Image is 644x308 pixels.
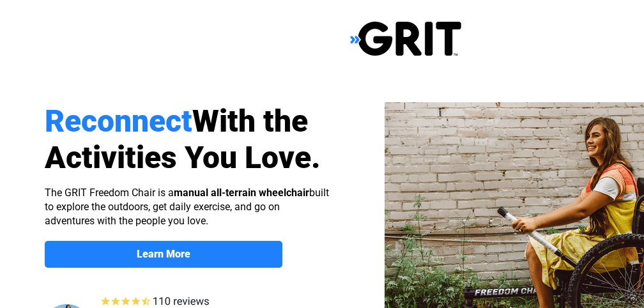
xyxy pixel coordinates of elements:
span: Reconnect [45,103,192,139]
span: Activities You Love. [45,139,321,176]
span: With the [192,103,308,139]
strong: manual all-terrain wheelchair [174,187,309,199]
strong: Learn More [137,248,190,260]
a: Learn More [45,241,282,268]
span: The GRIT Freedom Chair is a built to explore the outdoors, get daily exercise, and go on adventur... [45,187,329,227]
